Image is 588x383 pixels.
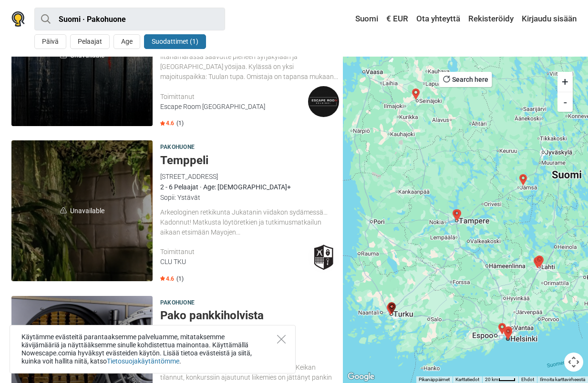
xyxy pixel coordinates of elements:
img: Nowescape logo [11,11,25,27]
img: Google [345,371,377,383]
div: Länsimetro [410,88,422,100]
div: The Creepy Circus [386,302,397,314]
button: Search here [439,72,492,87]
div: Arkeologinen retkikunta Jukatanin viidakon sydämessä… Kadonnut! Matkusta löytöretkien ja tutkimus... [160,207,339,237]
a: Avaa tämä alue Google Mapsissa (avautuu uuteen ikkunaan) [345,371,377,383]
img: Suomi [349,16,355,22]
img: Star [160,121,165,126]
h5: Pako pankkiholvista [160,309,339,323]
img: Star [160,276,165,281]
button: Karttatiedot [455,376,479,383]
button: Pelaajat [70,34,110,49]
a: Ota yhteyttä [414,10,463,28]
span: 4.6 [160,119,174,127]
span: Unavailable [11,140,153,281]
div: Dinner Party [503,327,514,339]
div: Pako pankkiholvista [534,255,545,267]
div: Water of Life [502,328,514,339]
div: Escape Room [GEOGRAPHIC_DATA] [160,102,308,112]
span: (1) [176,119,184,127]
div: Trokarin kirous [496,323,508,334]
div: Tulilahti [532,257,543,268]
span: (1) [176,275,184,283]
div: Toimittanut [160,247,308,257]
div: Käytämme evästeitä parantaaksemme palveluamme, mitataksemme kävijämääriä ja näyttääksemme sinulle... [10,325,296,373]
div: Toimittanut [160,92,308,102]
button: Pikanäppäimet [419,376,450,383]
span: Pakohuone [160,142,195,153]
a: Ilmoita karttavirheestä [540,377,585,382]
a: Tietosuojakäytäntömme [107,357,179,365]
div: Kakolan Vankimielisairaala 2 [385,304,396,315]
button: Päivä [34,34,66,49]
h5: Temppeli [160,154,339,167]
a: Ehdot (avautuu uudelle välilehdelle) [521,377,534,382]
span: Pakohuone [160,298,195,308]
div: Himoksen Uumenissa [517,174,529,186]
div: [STREET_ADDRESS] [160,171,339,182]
div: The Internship [503,326,514,338]
a: Rekisteröidy [466,10,516,28]
img: Escape Room Helsinki [308,86,339,117]
a: Kirjaudu sisään [519,10,577,28]
button: Close [277,335,286,344]
button: Suodattimet (1) [144,34,206,49]
button: - [557,92,573,112]
div: Iltahämärässä saavutte pieneen syrjäkylään ja [GEOGRAPHIC_DATA] yösijaa. Kylässä on yksi majoitus... [160,52,339,81]
button: + [557,72,573,92]
input: kokeile “London” [34,8,225,30]
div: Back in Time [451,209,462,221]
img: unavailable [60,207,67,214]
img: CLU TKU [308,242,339,273]
span: 20 km [485,377,498,382]
div: CLU TKU [160,257,308,267]
div: Temppeli [386,303,398,314]
button: Kartan kamerasäätimet [564,353,583,372]
div: Sopii: Ystävät [160,192,339,203]
a: Suomi [346,10,381,28]
button: Kartan asteikko: 20 km / 32 pikseliä [482,376,518,383]
span: 4.6 [160,275,174,283]
a: € EUR [384,10,411,28]
button: Age [113,34,140,49]
div: 2 - 6 Pelaajat · Age: [DEMOGRAPHIC_DATA]+ [160,182,339,192]
a: unavailableUnavailable Temppeli [11,140,153,281]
